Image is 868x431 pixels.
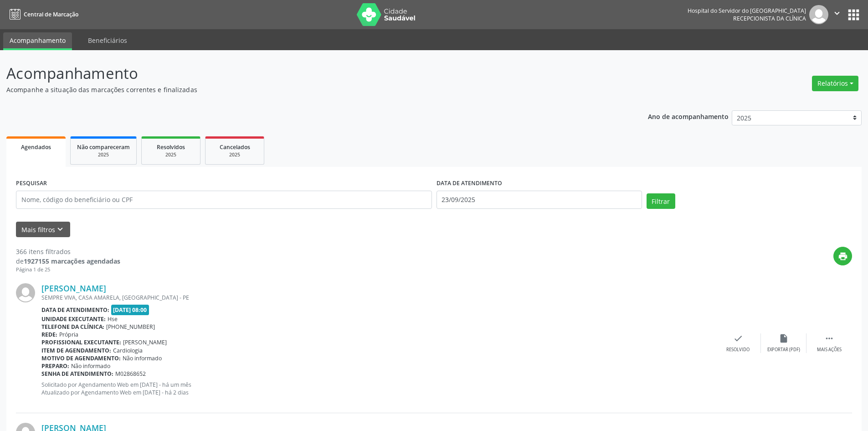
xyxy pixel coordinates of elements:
i: check [733,333,743,343]
span: Própria [59,331,78,338]
div: Página 1 de 25 [16,266,120,274]
div: 366 itens filtrados [16,247,120,256]
p: Solicitado por Agendamento Web em [DATE] - há um mês Atualizado por Agendamento Web em [DATE] - h... [41,381,715,396]
span: [PHONE_NUMBER] [106,323,155,331]
b: Profissional executante: [41,338,121,346]
span: M02868652 [115,370,146,378]
div: 2025 [77,151,130,158]
span: Não compareceram [77,143,130,151]
i: keyboard_arrow_down [55,224,65,234]
div: Resolvido [726,347,750,353]
b: Telefone da clínica: [41,323,104,331]
label: PESQUISAR [16,177,47,191]
div: SEMPRE VIVA, CASA AMARELA, [GEOGRAPHIC_DATA] - PE [41,294,715,301]
b: Unidade executante: [41,315,106,323]
span: Agendados [21,143,51,151]
span: Cancelados [220,143,250,151]
p: Acompanhe a situação das marcações correntes e finalizadas [6,85,605,94]
label: DATA DE ATENDIMENTO [437,177,502,191]
b: Senha de atendimento: [41,370,113,378]
span: Cardiologia [113,347,143,354]
button: print [833,247,852,265]
div: Mais ações [817,347,842,353]
button: Relatórios [812,76,858,91]
a: Central de Marcação [6,7,78,22]
input: Selecione um intervalo [437,191,642,209]
input: Nome, código do beneficiário ou CPF [16,191,432,209]
i: insert_drive_file [779,333,789,343]
span: [PERSON_NAME] [123,338,167,346]
a: Acompanhamento [3,32,72,50]
b: Motivo de agendamento: [41,354,121,362]
p: Ano de acompanhamento [648,110,729,122]
p: Acompanhamento [6,62,605,85]
div: de [16,256,120,266]
b: Rede: [41,331,57,338]
button: apps [846,7,862,23]
i: print [838,251,848,261]
strong: 1927155 marcações agendadas [24,257,120,265]
b: Preparo: [41,362,69,370]
img: img [809,5,828,24]
div: 2025 [148,151,194,158]
span: Não informado [123,354,162,362]
a: [PERSON_NAME] [41,283,106,293]
div: Exportar (PDF) [767,347,800,353]
span: Recepcionista da clínica [733,15,806,22]
i:  [832,8,842,18]
button: Filtrar [647,193,675,209]
b: Data de atendimento: [41,306,109,314]
b: Item de agendamento: [41,347,111,354]
img: img [16,283,35,302]
button: Mais filtroskeyboard_arrow_down [16,222,70,238]
a: Beneficiários [82,32,134,48]
span: [DATE] 08:00 [111,305,149,315]
span: Hse [108,315,118,323]
span: Central de Marcação [24,10,78,18]
i:  [824,333,834,343]
span: Resolvidos [157,143,185,151]
div: 2025 [212,151,257,158]
span: Não informado [71,362,110,370]
div: Hospital do Servidor do [GEOGRAPHIC_DATA] [688,7,806,15]
button:  [828,5,846,24]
